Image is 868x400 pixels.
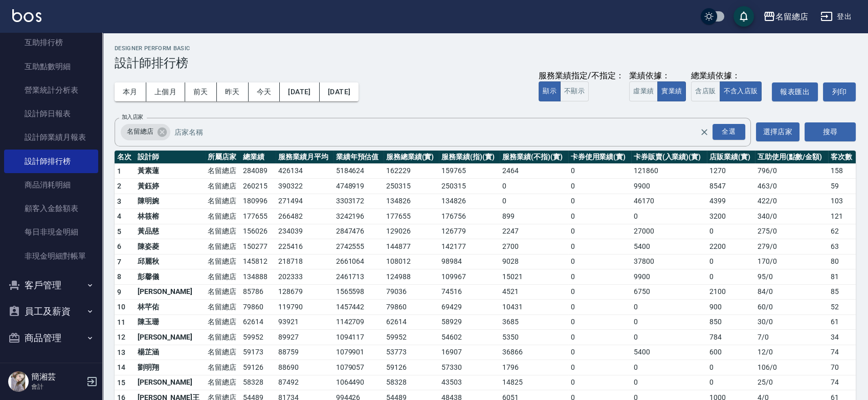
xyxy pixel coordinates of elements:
[816,7,856,26] button: 登出
[755,209,828,224] td: 340 / 0
[135,163,206,179] td: 黃素蓮
[384,314,439,330] td: 62614
[115,82,146,101] button: 本月
[500,345,568,360] td: 36866
[135,269,206,285] td: 彭馨儀
[631,269,707,285] td: 9900
[117,348,126,356] span: 13
[828,269,856,285] td: 81
[823,82,856,101] button: 列印
[333,345,384,360] td: 1079901
[828,300,856,315] td: 52
[276,163,333,179] td: 426134
[276,284,333,300] td: 128679
[117,258,121,266] span: 7
[439,314,500,330] td: 58929
[707,209,755,224] td: 3200
[205,179,240,194] td: 名留總店
[828,284,856,300] td: 85
[755,239,828,255] td: 279 / 0
[135,179,206,194] td: 黃鈺婷
[205,239,240,255] td: 名留總店
[707,269,755,285] td: 0
[333,179,384,194] td: 4748919
[117,182,121,190] span: 2
[629,81,658,101] button: 虛業績
[759,6,812,27] button: 名留總店
[240,163,276,179] td: 284089
[775,10,808,23] div: 名留總店
[276,224,333,239] td: 234039
[755,330,828,345] td: 7 / 0
[755,375,828,390] td: 25 / 0
[691,71,767,81] div: 總業績依據：
[631,179,707,194] td: 9900
[755,269,828,285] td: 95 / 0
[205,209,240,224] td: 名留總店
[707,194,755,209] td: 4399
[4,55,98,78] a: 互助點數明細
[707,345,755,360] td: 600
[240,314,276,330] td: 62614
[4,78,98,102] a: 營業統計分析表
[240,375,276,390] td: 58328
[720,81,762,101] button: 不含入店販
[276,254,333,269] td: 218718
[240,345,276,360] td: 59173
[240,151,276,164] th: 總業績
[240,224,276,239] td: 156026
[276,269,333,285] td: 202333
[631,360,707,375] td: 0
[755,345,828,360] td: 12 / 0
[772,82,818,101] button: 報表匯出
[631,209,707,224] td: 0
[500,254,568,269] td: 9028
[568,345,631,360] td: 0
[439,224,500,239] td: 126779
[631,375,707,390] td: 0
[333,300,384,315] td: 1457442
[205,269,240,285] td: 名留總店
[500,330,568,345] td: 5350
[568,163,631,179] td: 0
[185,82,217,101] button: 前天
[713,124,745,140] div: 全選
[439,345,500,360] td: 16907
[828,360,856,375] td: 70
[333,151,384,164] th: 業績年預估值
[568,300,631,315] td: 0
[276,151,333,164] th: 服務業績月平均
[828,375,856,390] td: 74
[710,122,747,142] button: Open
[500,151,568,164] th: 服務業績(不指)(實)
[276,345,333,360] td: 88759
[333,224,384,239] td: 2847476
[568,239,631,255] td: 0
[117,212,121,220] span: 4
[135,314,206,330] td: 陳玉珊
[755,151,828,164] th: 互助使用(點數/金額)
[4,102,98,125] a: 設計師日報表
[240,194,276,209] td: 180996
[828,239,856,255] td: 63
[205,284,240,300] td: 名留總店
[115,56,856,70] h3: 設計師排行榜
[8,371,29,392] img: Person
[146,82,185,101] button: 上個月
[240,209,276,224] td: 177655
[276,179,333,194] td: 390322
[707,224,755,239] td: 0
[568,151,631,164] th: 卡券使用業績(實)
[629,71,686,81] div: 業績依據：
[500,284,568,300] td: 4521
[135,330,206,345] td: [PERSON_NAME]
[135,151,206,164] th: 設計師
[439,375,500,390] td: 43503
[631,345,707,360] td: 5400
[384,345,439,360] td: 53773
[4,272,98,299] button: 客戶管理
[560,81,589,101] button: 不顯示
[500,360,568,375] td: 1796
[707,314,755,330] td: 850
[4,244,98,268] a: 非現金明細對帳單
